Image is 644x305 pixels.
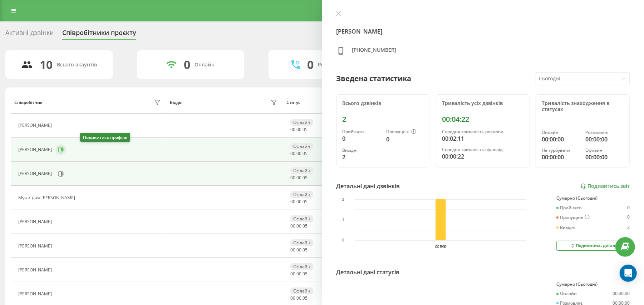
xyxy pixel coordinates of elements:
[195,62,215,68] div: Онлайн
[290,224,308,229] div: : :
[290,199,308,204] div: : :
[586,153,624,161] div: 00:00:00
[62,29,136,40] div: Співробітники проєкту
[5,29,54,40] div: Активні дзвінки
[442,152,524,161] div: 00:00:22
[442,147,524,152] div: Середня тривалість відповіді
[442,115,524,124] div: 00:04:22
[18,267,54,272] div: [PERSON_NAME]
[586,130,624,135] div: Розмовляє
[296,150,301,156] span: 00
[556,225,575,230] div: Вихідні
[542,135,580,144] div: 00:00:00
[296,126,301,132] span: 00
[627,205,630,210] div: 0
[435,244,446,248] text: 22 вер
[343,153,380,161] div: 2
[290,239,313,246] div: Офлайн
[627,225,630,230] div: 2
[296,223,301,229] span: 00
[290,247,308,252] div: : :
[290,191,313,198] div: Офлайн
[40,58,53,71] div: 10
[442,100,524,106] div: Тривалість усіх дзвінків
[556,196,630,201] div: Сумарно (Сьогодні)
[296,271,301,277] span: 00
[303,126,308,132] span: 05
[336,182,400,190] div: Детальні дані дзвінків
[303,295,308,301] span: 05
[296,175,301,181] span: 00
[343,148,380,153] div: Вихідні
[303,150,308,156] span: 05
[290,150,295,156] span: 00
[290,126,295,132] span: 00
[290,223,295,229] span: 00
[296,199,301,205] span: 00
[303,271,308,277] span: 05
[307,58,314,71] div: 0
[586,148,624,153] div: Офлайн
[170,100,182,105] div: Відділ
[290,119,313,126] div: Офлайн
[556,215,590,220] div: Пропущені
[303,175,308,181] span: 05
[620,265,637,282] div: Open Intercom Messenger
[184,58,190,71] div: 0
[336,27,630,36] h4: [PERSON_NAME]
[18,147,54,152] div: [PERSON_NAME]
[342,197,344,201] text: 2
[296,247,301,253] span: 00
[290,215,313,222] div: Офлайн
[290,199,295,205] span: 00
[542,148,580,153] div: Не турбувати
[296,295,301,301] span: 00
[290,127,308,132] div: : :
[343,115,424,124] div: 2
[442,129,524,134] div: Середня тривалість розмови
[18,244,54,249] div: [PERSON_NAME]
[570,243,616,249] div: Подивитись деталі
[343,129,380,134] div: Прийнято
[290,175,295,181] span: 00
[80,133,130,142] div: Подивитись профіль
[343,134,380,143] div: 0
[290,175,308,180] div: : :
[556,241,630,251] button: Подивитись деталі
[290,271,295,277] span: 00
[303,223,308,229] span: 05
[57,62,97,68] div: Всього акаунтів
[290,263,313,270] div: Офлайн
[303,199,308,205] span: 05
[556,282,630,287] div: Сумарно (Сьогодні)
[580,183,630,189] a: Подивитись звіт
[303,247,308,253] span: 05
[14,100,43,105] div: Співробітник
[613,291,630,296] div: 00:00:00
[290,287,313,294] div: Офлайн
[318,62,353,68] div: Розмовляють
[556,291,577,296] div: Онлайн
[290,143,313,150] div: Офлайн
[542,100,624,112] div: Тривалість знаходження в статусах
[542,153,580,161] div: 00:00:00
[586,135,624,144] div: 00:00:00
[343,100,424,106] div: Всього дзвінків
[290,296,308,301] div: : :
[342,239,344,242] text: 0
[18,171,54,176] div: [PERSON_NAME]
[336,73,412,84] div: Зведена статистика
[542,130,580,135] div: Онлайн
[352,46,397,57] div: [PHONE_NUMBER]
[442,134,524,143] div: 00:02:11
[386,135,424,144] div: 0
[18,195,77,200] div: Мужицька [PERSON_NAME]
[386,129,424,135] div: Пропущені
[290,295,295,301] span: 00
[342,218,344,222] text: 1
[290,271,308,276] div: : :
[18,291,54,296] div: [PERSON_NAME]
[627,215,630,220] div: 0
[290,247,295,253] span: 00
[556,205,581,210] div: Прийнято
